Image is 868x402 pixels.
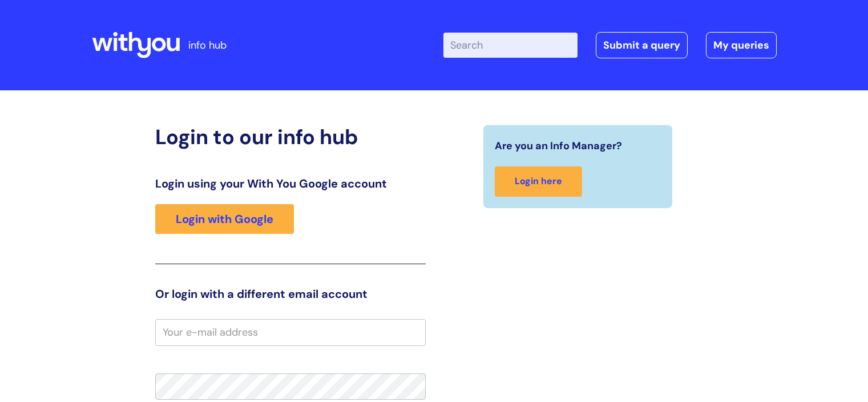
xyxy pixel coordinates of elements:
[155,204,294,234] a: Login with Google
[188,36,227,54] p: info hub
[443,33,578,58] input: Search
[495,137,622,155] span: Are you an Info Manager?
[495,166,582,197] a: Login here
[596,32,688,58] a: Submit a query
[155,177,426,190] h3: Login using your With You Google account
[706,32,777,58] a: My queries
[155,287,426,301] h3: Or login with a different email account
[155,319,426,345] input: Your e-mail address
[155,125,426,149] h2: Login to our info hub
